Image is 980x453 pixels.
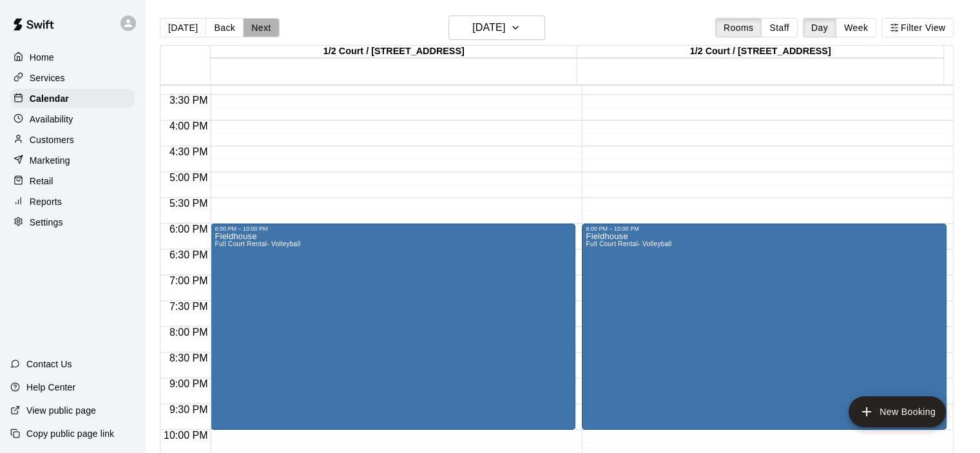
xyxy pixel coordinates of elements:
[881,18,954,37] button: Filter View
[243,18,279,37] button: Next
[30,216,63,229] p: Settings
[211,224,575,430] div: 6:00 PM – 10:00 PM: Fieldhouse
[26,358,72,371] p: Contact Us
[582,224,946,430] div: 6:00 PM – 10:00 PM: Fieldhouse
[10,110,135,129] a: Availability
[26,381,75,394] p: Help Center
[166,275,211,286] span: 7:00 PM
[448,15,545,40] button: [DATE]
[30,154,70,167] p: Marketing
[30,175,53,188] p: Retail
[166,172,211,183] span: 5:00 PM
[166,404,211,415] span: 9:30 PM
[166,198,211,209] span: 5:30 PM
[30,195,62,208] p: Reports
[166,327,211,338] span: 8:00 PM
[160,430,211,441] span: 10:00 PM
[215,240,300,247] span: Full Court Rental- Volleyball
[166,95,211,106] span: 3:30 PM
[166,352,211,363] span: 8:30 PM
[577,46,944,58] div: 1/2 Court / [STREET_ADDRESS]
[26,404,96,417] p: View public page
[849,396,946,427] button: add
[10,48,135,67] a: Home
[166,378,211,389] span: 9:00 PM
[836,18,876,37] button: Week
[30,51,54,64] p: Home
[803,18,836,37] button: Day
[10,192,135,211] a: Reports
[166,146,211,157] span: 4:30 PM
[30,92,69,105] p: Calendar
[761,18,798,37] button: Staff
[30,133,74,146] p: Customers
[10,89,135,108] a: Calendar
[160,18,206,37] button: [DATE]
[10,130,135,149] a: Customers
[26,427,114,440] p: Copy public page link
[30,113,73,126] p: Availability
[10,68,135,88] a: Services
[166,224,211,235] span: 6:00 PM
[10,151,135,170] a: Marketing
[10,213,135,232] a: Settings
[166,301,211,312] span: 7:30 PM
[715,18,762,37] button: Rooms
[30,72,65,84] p: Services
[211,46,577,58] div: 1/2 Court / [STREET_ADDRESS]
[472,19,505,37] h6: [DATE]
[166,120,211,131] span: 4:00 PM
[166,249,211,260] span: 6:30 PM
[206,18,244,37] button: Back
[10,171,135,191] a: Retail
[586,226,943,232] div: 6:00 PM – 10:00 PM
[215,226,572,232] div: 6:00 PM – 10:00 PM
[586,240,671,247] span: Full Court Rental- Volleyball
